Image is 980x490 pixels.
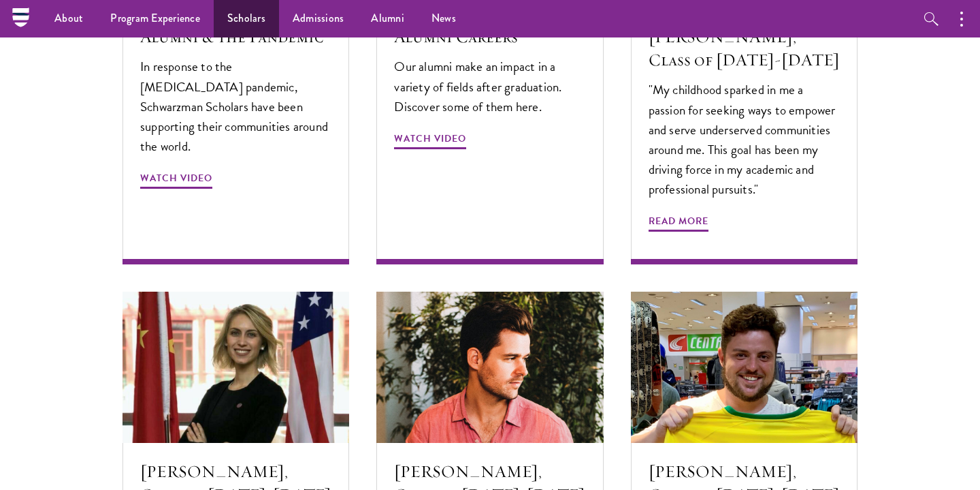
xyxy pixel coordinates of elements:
p: "My childhood sparked in me a passion for seeking ways to empower and serve underserved communiti... [649,80,840,198]
span: Watch Video [140,170,212,191]
span: Watch Video [394,130,466,151]
p: Our alumni make an impact in a variety of fields after graduation. Discover some of them here. [394,57,585,116]
h5: [PERSON_NAME], Class of [DATE]-[DATE] [649,25,840,72]
p: In response to the [MEDICAL_DATA] pandemic, Schwarzman Scholars have been supporting their commun... [140,57,331,155]
span: Read More [649,213,708,234]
